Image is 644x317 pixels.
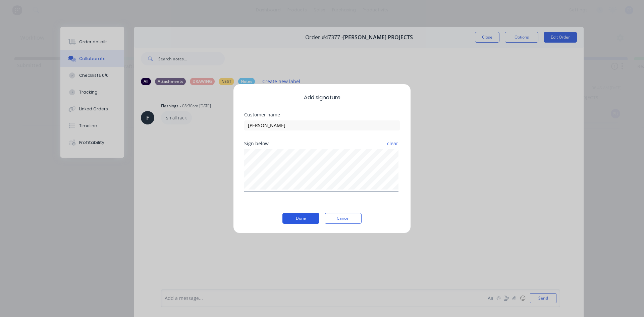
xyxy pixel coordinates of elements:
[244,120,400,130] input: Enter customer name
[244,141,400,146] div: Sign below
[387,138,398,150] button: clear
[282,213,319,224] button: Done
[325,213,362,224] button: Cancel
[244,94,400,102] span: Add signature
[244,112,400,117] div: Customer name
